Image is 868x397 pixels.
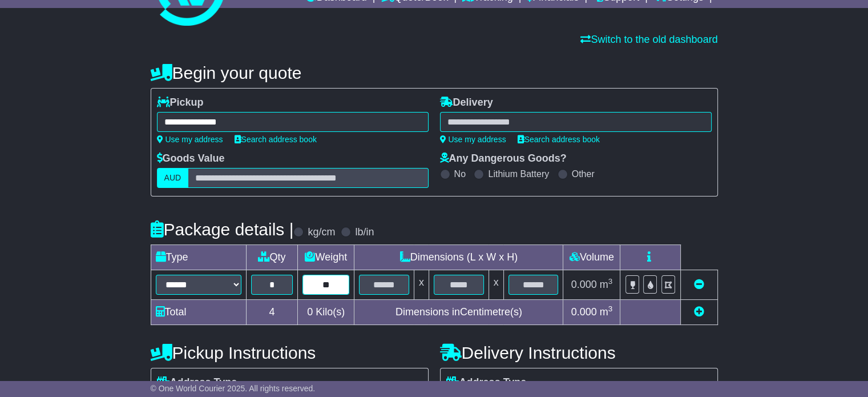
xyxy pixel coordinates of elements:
h4: Begin your quote [151,63,718,82]
span: m [600,306,613,318]
td: Dimensions (L x W x H) [354,245,563,270]
td: Weight [298,245,354,270]
span: 0.000 [571,279,597,290]
label: kg/cm [308,226,335,239]
td: Total [151,300,246,325]
a: Remove this item [694,279,704,290]
td: Dimensions in Centimetre(s) [354,300,563,325]
label: No [454,169,466,179]
td: Type [151,245,246,270]
label: AUD [157,168,189,188]
label: Other [572,169,595,179]
span: © One World Courier 2025. All rights reserved. [151,384,316,393]
label: Lithium Battery [488,169,549,179]
td: x [488,270,503,300]
td: x [414,270,429,300]
a: Switch to the old dashboard [580,34,717,45]
sup: 3 [608,277,613,286]
label: Address Type [157,376,237,389]
a: Use my address [157,135,223,144]
label: Delivery [440,97,493,109]
a: Use my address [440,135,506,144]
label: Goods Value [157,153,225,165]
a: Add new item [694,306,704,318]
td: Volume [563,245,620,270]
td: Kilo(s) [298,300,354,325]
h4: Pickup Instructions [151,343,429,362]
a: Search address book [518,135,600,144]
sup: 3 [608,304,613,313]
a: Search address book [235,135,317,144]
span: m [600,279,613,290]
label: Address Type [446,376,527,389]
td: 4 [246,300,298,325]
h4: Package details | [151,220,294,239]
label: Any Dangerous Goods? [440,153,567,165]
span: 0 [307,306,313,318]
label: Pickup [157,97,204,109]
span: 0.000 [571,306,597,318]
td: Qty [246,245,298,270]
h4: Delivery Instructions [440,343,718,362]
label: lb/in [355,226,374,239]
